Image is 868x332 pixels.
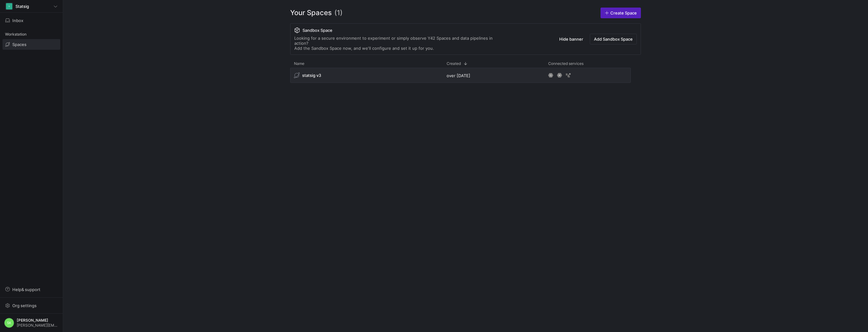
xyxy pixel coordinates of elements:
span: (1) [334,8,343,18]
span: Add Sandbox Space [594,37,633,42]
button: Help& support [3,284,60,295]
span: Connected services [548,61,584,66]
span: Sandbox Space [302,28,332,33]
span: Help & support [12,287,40,292]
a: Create Space [601,8,641,18]
div: SK [4,318,14,328]
span: Created [447,61,461,66]
span: statsig v3 [302,73,321,78]
span: Hide banner [559,37,583,42]
button: Hide banner [555,34,587,44]
div: Press SPACE to select this row. [290,68,631,85]
button: Add Sandbox Space [590,34,637,44]
span: over [DATE] [447,73,470,78]
span: Name [294,61,304,66]
button: Org settings [3,300,60,311]
span: Your Spaces [290,8,332,18]
div: S [6,3,12,9]
span: Spaces [12,42,26,47]
span: Inbox [12,18,23,23]
span: Statsig [15,4,29,9]
button: Inbox [3,15,60,26]
span: Org settings [12,303,37,308]
button: SK[PERSON_NAME][PERSON_NAME][EMAIL_ADDRESS][DOMAIN_NAME] [3,316,60,329]
span: [PERSON_NAME] [17,318,59,323]
div: Looking for a secure environment to experiment or simply observe Y42 Spaces and data pipelines in... [294,36,506,51]
span: Create Space [610,10,637,15]
span: [PERSON_NAME][EMAIL_ADDRESS][DOMAIN_NAME] [17,323,59,328]
a: Spaces [3,39,60,50]
a: Org settings [3,304,60,309]
div: Workstation [3,30,60,39]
